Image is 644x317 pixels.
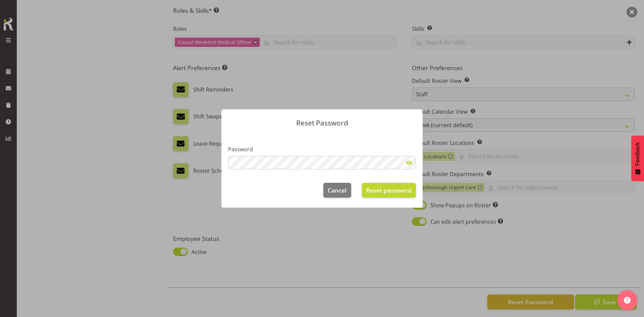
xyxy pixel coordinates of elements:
span: Cancel [328,186,346,195]
span: Reset password [366,186,412,195]
button: Feedback - Show survey [631,136,644,181]
span: Feedback [635,142,641,166]
button: Cancel [323,183,351,198]
button: Reset password [362,183,416,198]
img: help-xxl-2.png [624,297,631,304]
label: Password [228,145,416,153]
p: Reset Password [228,119,416,126]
